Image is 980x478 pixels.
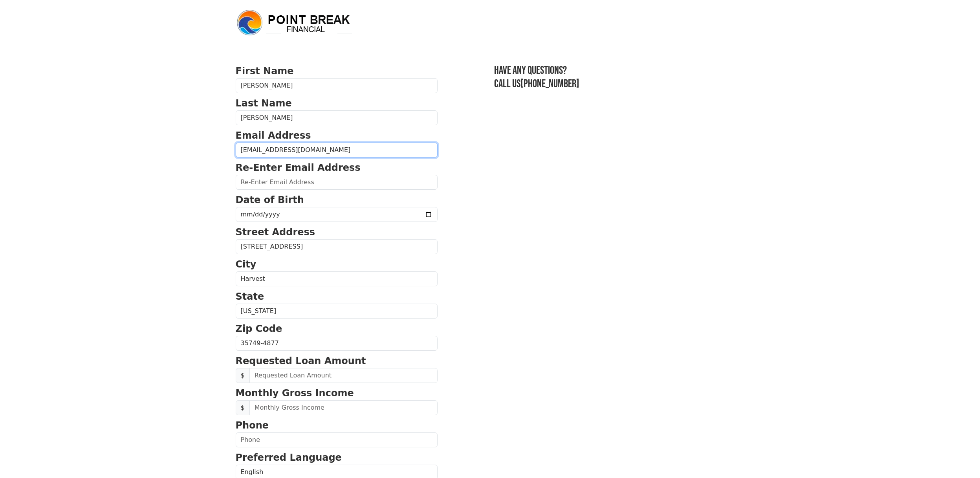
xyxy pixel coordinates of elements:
input: Re-Enter Email Address [236,175,438,190]
input: Street Address [236,239,438,254]
input: First Name [236,78,438,93]
input: Email Address [236,143,438,158]
strong: Requested Loan Amount [236,355,366,366]
strong: First Name [236,66,294,77]
strong: Phone [236,420,269,431]
input: Phone [236,432,438,447]
strong: State [236,291,264,302]
strong: Date of Birth [236,194,304,205]
input: Last Name [236,110,438,125]
input: Requested Loan Amount [249,368,438,383]
strong: Re-Enter Email Address [236,162,361,173]
strong: Email Address [236,130,311,141]
strong: Street Address [236,227,315,238]
p: Monthly Gross Income [236,386,438,400]
strong: City [236,259,256,270]
span: $ [236,368,250,383]
img: logo.png [236,9,354,37]
span: $ [236,400,250,415]
strong: Zip Code [236,323,282,334]
input: Monthly Gross Income [249,400,438,415]
input: City [236,271,438,286]
strong: Preferred Language [236,452,342,463]
h3: Have any questions? [494,64,745,77]
a: [PHONE_NUMBER] [520,77,579,90]
h3: Call us [494,77,745,91]
strong: Last Name [236,98,292,109]
input: Zip Code [236,336,438,351]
